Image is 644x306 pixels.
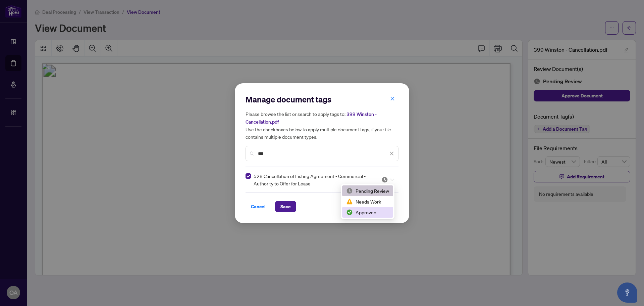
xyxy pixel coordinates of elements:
span: 528 Cancellation of Listing Agreement - Commercial - Authority to Offer for Lease [254,172,373,187]
div: Needs Work [342,196,393,207]
button: Open asap [617,282,637,303]
span: close [390,96,395,101]
span: 399 Winston - Cancellation.pdf [246,111,377,125]
div: Needs Work [346,198,389,205]
h2: Manage document tags [246,94,398,105]
div: Pending Review [346,187,389,194]
div: Pending Review [342,185,393,196]
span: close [389,151,394,156]
span: Pending Review [381,176,394,183]
span: Cancel [251,201,266,212]
div: Approved [346,209,389,216]
div: Approved [342,207,393,218]
h5: Please browse the list or search to apply tags to: Use the checkboxes below to apply multiple doc... [246,110,398,140]
img: status [346,198,353,205]
button: Cancel [246,201,271,212]
img: status [346,209,353,216]
img: status [346,187,353,194]
span: Save [280,201,291,212]
img: status [381,176,388,183]
button: Save [275,201,296,212]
